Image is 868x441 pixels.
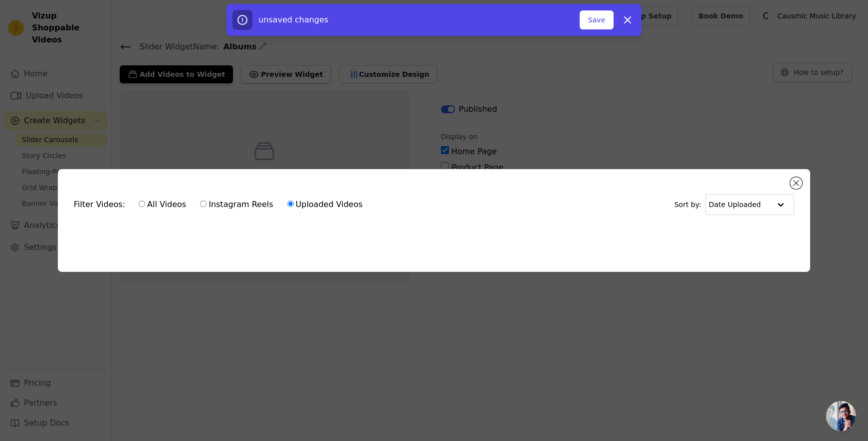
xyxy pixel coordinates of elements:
label: All Videos [138,198,187,211]
a: Open chat [826,401,856,431]
div: Sort by: [674,194,795,215]
button: Close modal [790,177,802,189]
span: unsaved changes [258,15,328,24]
label: Instagram Reels [200,198,273,211]
button: Save [580,10,614,29]
label: Uploaded Videos [287,198,363,211]
div: Filter Videos: [74,193,368,216]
